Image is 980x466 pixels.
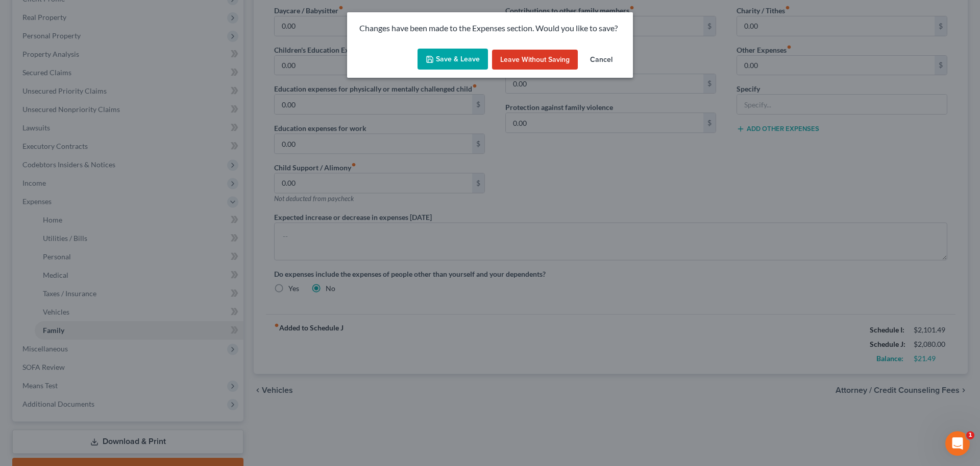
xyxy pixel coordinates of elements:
[492,50,578,70] button: Leave without Saving
[966,431,974,439] span: 1
[359,23,621,34] p: Changes have been made to the Expenses section. Would you like to save?
[582,50,621,70] button: Cancel
[945,431,970,456] iframe: Intercom live chat
[418,49,488,70] button: Save & Leave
